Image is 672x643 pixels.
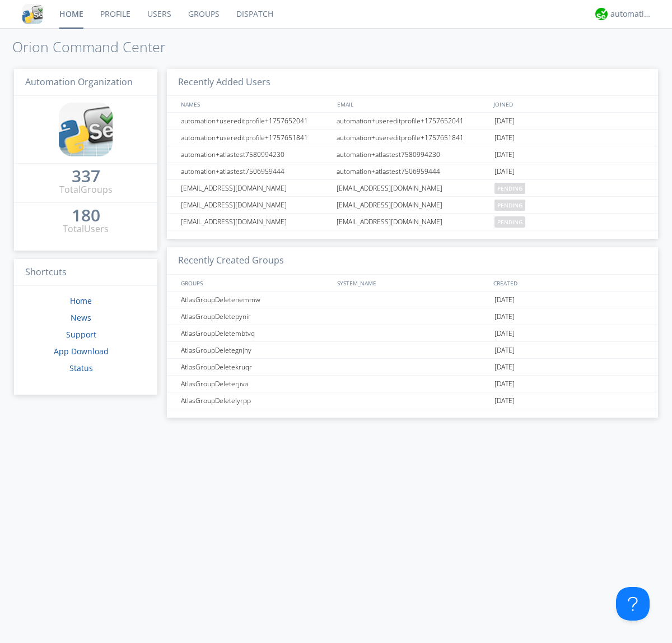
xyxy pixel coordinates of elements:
[167,359,658,376] a: AtlasGroupDeletekruqr[DATE]
[69,363,93,373] a: Status
[494,216,525,228] span: pending
[178,146,333,163] div: automation+atlastest7580994230
[494,376,515,392] span: [DATE]
[494,129,515,146] span: [DATE]
[334,275,491,291] div: SYSTEM_NAME
[491,275,647,291] div: CREATED
[167,180,658,197] a: [EMAIL_ADDRESS][DOMAIN_NAME][EMAIL_ADDRESS][DOMAIN_NAME]pending
[54,346,109,357] a: App Download
[167,392,658,409] a: AtlasGroupDeletelyrpp[DATE]
[178,214,333,230] div: [EMAIL_ADDRESS][DOMAIN_NAME]
[167,197,658,214] a: [EMAIL_ADDRESS][DOMAIN_NAME][EMAIL_ADDRESS][DOMAIN_NAME]pending
[178,96,332,112] div: NAMES
[178,113,333,129] div: automation+usereditprofile+1757652041
[167,69,658,96] h3: Recently Added Users
[610,8,652,20] div: automation+atlas
[167,376,658,392] a: AtlasGroupDeleterjiva[DATE]
[59,183,113,196] div: Total Groups
[167,247,658,275] h3: Recently Created Groups
[494,183,525,194] span: pending
[66,329,96,340] a: Support
[334,146,492,163] div: automation+atlastest7580994230
[14,259,157,286] h3: Shortcuts
[72,170,100,183] a: 337
[494,146,515,163] span: [DATE]
[595,8,608,20] img: d2d01cd9b4174d08988066c6d424eccd
[72,210,100,221] div: 180
[167,308,658,325] a: AtlasGroupDeletepynir[DATE]
[178,392,333,409] div: AtlasGroupDeletelyrpp
[178,359,333,375] div: AtlasGroupDeletekruqr
[178,308,333,325] div: AtlasGroupDeletepynir
[167,325,658,342] a: AtlasGroupDeletembtvq[DATE]
[167,129,658,146] a: automation+usereditprofile+1757651841automation+usereditprofile+1757651841[DATE]
[167,146,658,163] a: automation+atlastest7580994230automation+atlastest7580994230[DATE]
[72,170,100,182] div: 337
[63,223,109,235] div: Total Users
[334,180,492,196] div: [EMAIL_ADDRESS][DOMAIN_NAME]
[334,129,492,146] div: automation+usereditprofile+1757651841
[70,295,92,306] a: Home
[494,342,515,359] span: [DATE]
[178,342,333,358] div: AtlasGroupDeletegnjhy
[616,587,650,621] iframe: Toggle Customer Support
[178,325,333,341] div: AtlasGroupDeletembtvq
[71,312,91,323] a: News
[334,197,492,213] div: [EMAIL_ADDRESS][DOMAIN_NAME]
[178,376,333,392] div: AtlasGroupDeleterjiva
[178,275,332,291] div: GROUPS
[334,96,491,112] div: EMAIL
[167,214,658,230] a: [EMAIL_ADDRESS][DOMAIN_NAME][EMAIL_ADDRESS][DOMAIN_NAME]pending
[334,214,492,230] div: [EMAIL_ADDRESS][DOMAIN_NAME]
[491,96,647,112] div: JOINED
[178,129,333,146] div: automation+usereditprofile+1757651841
[494,292,515,308] span: [DATE]
[494,325,515,342] span: [DATE]
[494,392,515,409] span: [DATE]
[59,103,113,156] img: cddb5a64eb264b2086981ab96f4c1ba7
[167,342,658,359] a: AtlasGroupDeletegnjhy[DATE]
[494,359,515,376] span: [DATE]
[167,163,658,180] a: automation+atlastest7506959444automation+atlastest7506959444[DATE]
[178,180,333,196] div: [EMAIL_ADDRESS][DOMAIN_NAME]
[167,113,658,129] a: automation+usereditprofile+1757652041automation+usereditprofile+1757652041[DATE]
[494,308,515,325] span: [DATE]
[178,163,333,179] div: automation+atlastest7506959444
[494,113,515,129] span: [DATE]
[494,163,515,180] span: [DATE]
[25,76,133,88] span: Automation Organization
[334,113,492,129] div: automation+usereditprofile+1757652041
[178,197,333,213] div: [EMAIL_ADDRESS][DOMAIN_NAME]
[334,163,492,179] div: automation+atlastest7506959444
[167,292,658,308] a: AtlasGroupDeletenemmw[DATE]
[494,200,525,211] span: pending
[22,4,43,24] img: cddb5a64eb264b2086981ab96f4c1ba7
[178,292,333,308] div: AtlasGroupDeletenemmw
[72,210,100,223] a: 180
